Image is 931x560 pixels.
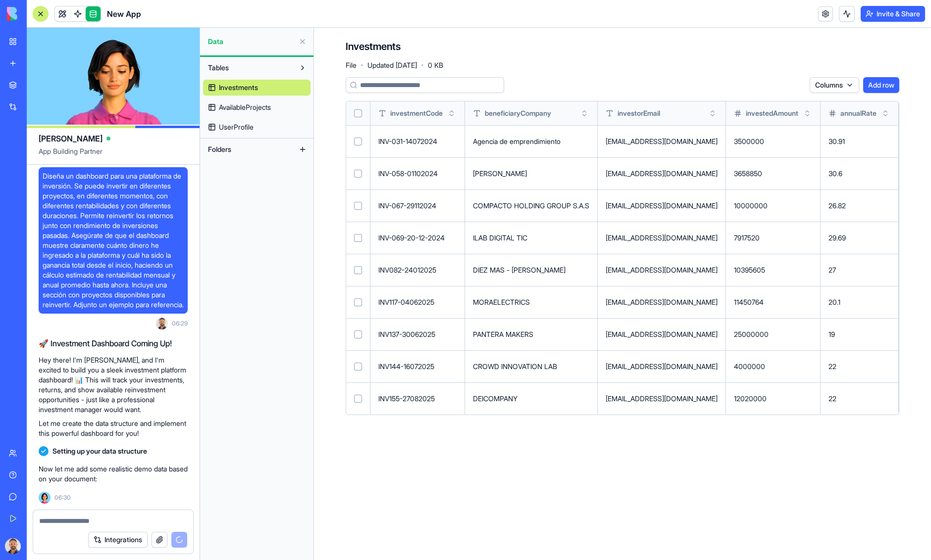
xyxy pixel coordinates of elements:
span: Tables [208,63,229,73]
div: [EMAIL_ADDRESS][DOMAIN_NAME] [606,394,718,404]
div: INV-069-20-12-2024 [378,233,457,243]
div: DEICOMPANY [473,394,589,404]
div: INV155-27082025 [378,394,457,404]
div: INV-031-14072024 [378,137,457,146]
button: Select row [354,202,362,210]
div: INV-067-29112024 [378,201,457,211]
img: ACg8ocJj-MMs2ceOEkS_YghkCwrcNOC1lTZNDDPQ69bkUn4maM513mxlxw=s96-c [5,538,21,554]
button: Integrations [88,532,148,548]
span: Data [208,37,295,47]
div: CROWD INNOVATION LAB [473,362,589,372]
span: 22 [828,394,836,403]
div: [EMAIL_ADDRESS][DOMAIN_NAME] [606,265,718,275]
span: New App [107,8,141,20]
span: · [361,57,363,73]
span: 25000000 [734,330,769,338]
button: Add row [863,77,899,93]
span: Investments [219,83,258,93]
div: [EMAIL_ADDRESS][DOMAIN_NAME] [606,329,718,339]
div: [EMAIL_ADDRESS][DOMAIN_NAME] [606,137,718,146]
div: INV144-16072025 [378,362,457,372]
button: Select row [354,170,362,178]
span: AvailableProjects [219,102,271,112]
span: 19 [828,330,835,338]
button: Folders [203,141,295,157]
span: 20.1 [828,298,840,306]
span: 7917520 [734,233,760,242]
span: 30.91 [828,137,845,145]
span: 3500000 [734,137,764,145]
h2: 🚀 Investment Dashboard Coming Up! [39,337,188,349]
div: [EMAIL_ADDRESS][DOMAIN_NAME] [606,201,718,211]
button: Toggle sort [579,108,589,118]
button: Toggle sort [708,108,718,118]
span: investorEmail [618,108,660,118]
div: DIEZ MAS - [PERSON_NAME] [473,265,589,275]
span: 3658850 [734,169,762,178]
p: Hey there! I'm [PERSON_NAME], and I'm excited to build you a sleek investment platform dashboard!... [39,355,188,415]
button: Select row [354,138,362,145]
span: 4000000 [734,362,765,371]
button: Toggle sort [880,108,890,118]
button: Select row [354,330,362,338]
a: Investments [203,80,310,95]
div: Agencia de emprendimiento [473,137,589,146]
button: Invite & Share [861,6,925,22]
span: 30.6 [828,169,842,178]
button: Toggle sort [802,108,812,118]
span: 0 KB [428,60,443,70]
button: Select row [354,298,362,306]
span: App Building Partner [39,146,188,164]
span: [PERSON_NAME] [39,133,103,144]
span: UserProfile [219,122,254,132]
img: Ella_00000_wcx2te.png [39,492,51,504]
span: Folders [208,144,231,154]
span: investedAmount [746,108,798,118]
span: 27 [828,266,836,274]
div: INV117-04062025 [378,297,457,307]
span: investmentCode [390,108,443,118]
a: UserProfile [203,119,310,135]
span: 10395605 [734,266,765,274]
span: Setting up your data structure [52,446,147,456]
span: 12020000 [734,394,767,403]
button: Select all [354,109,362,117]
button: Select row [354,234,362,242]
div: COMPACTO HOLDING GROUP S.A.S [473,201,589,211]
button: Toggle sort [447,108,457,118]
button: Select row [354,395,362,403]
span: 10000000 [734,201,768,210]
div: PANTERA MAKERS [473,329,589,339]
div: INV-058-01102024 [378,169,457,179]
span: 26.82 [828,201,846,210]
p: Let me create the data structure and implement this powerful dashboard for you! [39,419,188,438]
span: Updated [DATE] [367,60,417,70]
div: INV137-30062025 [378,329,457,339]
span: 29.69 [828,233,846,242]
div: [EMAIL_ADDRESS][DOMAIN_NAME] [606,297,718,307]
a: AvailableProjects [203,99,310,115]
span: beneficiaryCompany [485,108,551,118]
div: [EMAIL_ADDRESS][DOMAIN_NAME] [606,169,718,179]
span: · [421,57,424,73]
div: [EMAIL_ADDRESS][DOMAIN_NAME] [606,233,718,243]
span: 22 [828,362,836,371]
span: 06:29 [172,320,188,327]
span: Diseña un dashboard para una plataforma de inversión. Se puede invertir en diferentes proyectos, ... [43,171,184,310]
span: 11450764 [734,298,764,306]
div: [PERSON_NAME] [473,169,589,179]
button: Select row [354,266,362,274]
span: File [346,60,357,70]
p: Now let me add some realistic demo data based on your document: [39,464,188,484]
h4: Investments [346,40,401,53]
button: Columns [810,77,859,93]
div: ILAB DIGITAL TIC [473,233,589,243]
img: logo [7,7,68,21]
button: Tables [203,60,295,76]
span: 06:30 [54,494,71,502]
span: annualRate [840,108,877,118]
div: MORAELECTRICS [473,297,589,307]
div: [EMAIL_ADDRESS][DOMAIN_NAME] [606,362,718,372]
button: Select row [354,363,362,371]
img: ACg8ocJj-MMs2ceOEkS_YghkCwrcNOC1lTZNDDPQ69bkUn4maM513mxlxw=s96-c [156,318,168,329]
